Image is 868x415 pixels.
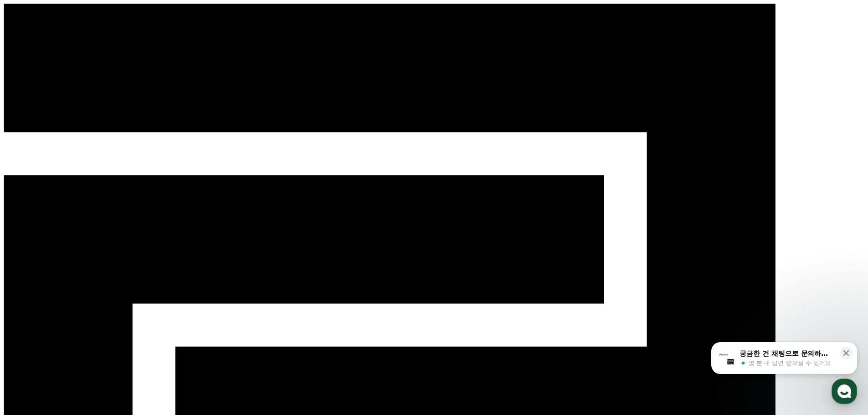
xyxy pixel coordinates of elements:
a: 대화 [60,289,118,312]
span: 설정 [141,302,152,310]
a: 설정 [118,289,175,312]
a: 홈 [3,289,60,312]
span: 대화 [83,303,94,310]
span: 홈 [29,302,34,310]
